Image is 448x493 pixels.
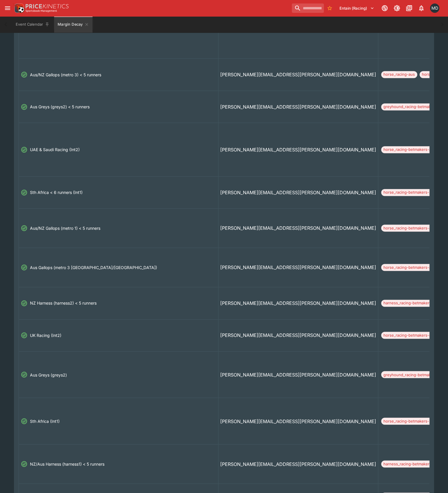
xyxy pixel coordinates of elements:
[26,10,57,12] img: Sportsbook Management
[220,146,376,153] p: 2025-01-17 16:27:20 +10:00
[220,189,376,196] p: 2024-09-18 22:07:05 +10:00
[220,103,376,110] p: 2025-01-31 12:09:58 +10:00
[30,300,97,306] p: NZ Harness (harness2) < 5 runners
[21,418,28,425] svg: [missing translation: 'screens.management.products.margindecay.templateEnabled']
[220,418,376,425] p: 2025-06-14 10:44:55 +10:00
[381,190,437,195] span: horse_racing-betmakers-zaf
[379,3,390,13] button: Connected to PK
[21,189,28,196] svg: [missing translation: 'screens.management.products.margindecay.templateEnabled']
[220,300,376,307] p: 2025-04-15 08:35:54 +10:00
[21,225,28,232] svg: [missing translation: 'screens.management.products.margindecay.templateEnabled']
[381,372,447,378] span: greyhound_racing-betmakers-aus
[381,72,417,77] span: horse_racing-aus
[381,104,447,110] span: greyhound_racing-betmakers-aus
[325,3,334,13] button: No Bookmarks
[30,264,157,271] p: Aus Gallops (metro 3 [GEOGRAPHIC_DATA]/[GEOGRAPHIC_DATA])
[30,332,61,338] p: UK Racing (Int2)
[381,147,437,153] span: horse_racing-betmakers-are
[21,371,28,378] svg: [missing translation: 'screens.management.products.margindecay.templateEnabled']
[381,418,437,424] span: horse_racing-betmakers-zaf
[30,189,83,195] p: Sth Africa < 6 runners (Int1)
[30,104,90,110] p: Aus Greys (greys2) < 5 runners
[428,2,441,15] button: Matthew Duncan
[2,3,13,13] button: open drawer
[13,2,24,14] img: PriceKinetics Logo
[30,225,100,231] p: Aus/NZ Gallops (metro 1) < 5 runners
[21,264,28,271] svg: [missing translation: 'screens.management.products.margindecay.templateEnabled']
[30,418,60,424] p: Sth Africa (Int1)
[30,146,80,153] p: UAE & Saudi Racing (Int2)
[30,72,101,78] p: Aus/NZ Gallops (metro 3) < 5 runners
[381,300,441,306] span: harness_racing-betmakers-nzl
[54,16,93,33] button: Margin Decay
[21,103,28,110] svg: [missing translation: 'screens.management.products.margindecay.templateEnabled']
[26,4,69,8] img: PriceKinetics
[220,460,376,467] p: 2025-04-15 08:38:38 +10:00
[336,3,378,13] button: Select Tenant
[392,3,402,13] button: Toggle light/dark mode
[381,333,438,338] span: horse_racing-betmakers-gbr
[381,461,442,467] span: harness_racing-betmakers-aus
[21,71,28,78] svg: [missing translation: 'screens.management.products.margindecay.templateEnabled']
[21,146,28,153] svg: [missing translation: 'screens.management.products.margindecay.templateEnabled']
[220,71,376,78] p: 2024-12-06 08:14:16 +10:00
[21,460,28,467] svg: [missing translation: 'screens.management.products.margindecay.templateEnabled']
[12,16,53,33] button: Event Calendar
[416,3,426,13] button: Notifications
[30,461,104,467] p: NZ/Aus Harness (harness1) < 5 runners
[21,332,28,339] svg: [missing translation: 'screens.management.products.margindecay.templateEnabled']
[404,3,414,13] button: Documentation
[430,3,439,13] div: Matthew Duncan
[220,264,376,271] p: 2024-09-22 10:42:36 +10:00
[220,225,376,232] p: 2024-12-06 08:14:40 +10:00
[220,371,376,378] p: 2025-05-13 12:49:00 +10:00
[30,372,67,378] p: Aus Greys (greys2)
[21,300,28,307] svg: [missing translation: 'screens.management.products.margindecay.templateEnabled']
[220,332,376,339] p: 2025-05-22 13:50:37 +10:00
[292,3,324,13] input: search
